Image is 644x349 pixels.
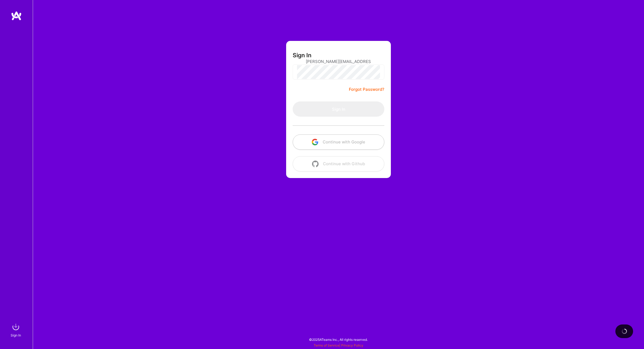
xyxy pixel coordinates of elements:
input: Email... [306,55,371,68]
img: logo [11,11,22,21]
img: icon [312,161,319,167]
div: © 2025 ATeams Inc., All rights reserved. [33,333,644,346]
div: Sign In [11,332,21,338]
img: sign in [10,321,21,332]
a: sign inSign In [11,321,21,338]
img: loading [621,329,627,334]
a: Terms of Service [314,343,339,347]
a: Privacy Policy [341,343,363,347]
h3: Sign In [293,52,311,59]
img: icon [312,139,318,145]
button: Continue with Github [293,156,384,172]
button: Sign In [293,101,384,117]
a: Forgot Password? [349,86,384,93]
span: | [314,343,363,347]
button: Continue with Google [293,134,384,150]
